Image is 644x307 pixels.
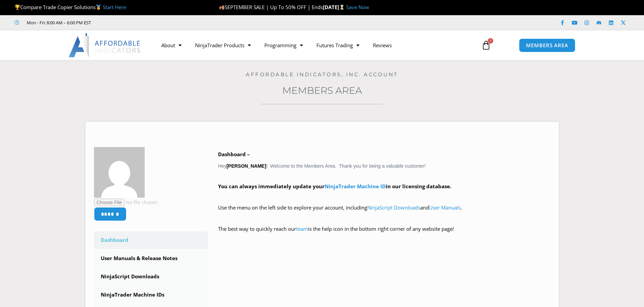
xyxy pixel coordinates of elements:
span: Mon - Fri: 8:00 AM – 6:00 PM EST [25,19,91,27]
strong: You can always immediately update your in our licensing database. [218,183,451,190]
strong: [DATE] [323,4,346,10]
a: Save Now [346,4,369,10]
a: About [154,37,188,53]
a: NinjaScript Downloads [367,204,420,211]
a: MEMBERS AREA [519,38,575,52]
a: User Manuals [429,204,461,211]
a: NinjaTrader Machine IDs [94,286,208,304]
span: MEMBERS AREA [526,43,568,48]
img: ⌛ [339,5,344,10]
img: 4f486a5457a68abf31edfa8dd7d4e4782c02460faed717be5ef7beb2353ebc1c [94,147,145,198]
img: LogoAI | Affordable Indicators – NinjaTrader [69,33,141,57]
span: Compare Trade Copier Solutions [15,4,126,10]
a: Dashboard [94,231,208,249]
p: Use the menu on the left side to explore your account, including and . [218,203,550,222]
span: SEPTEMBER SALE | Up To 50% OFF | Ends [219,4,323,10]
div: Hey ! Welcome to the Members Area. Thank you for being a valuable customer! [218,150,550,243]
p: The best way to quickly reach our is the help icon in the bottom right corner of any website page! [218,224,550,243]
img: 🍂 [219,5,224,10]
a: Programming [258,37,310,53]
a: Futures Trading [310,37,366,53]
a: Members Area [282,85,362,96]
a: NinjaTrader Machine ID [325,183,386,190]
img: 🥇 [96,5,101,10]
a: team [296,225,308,232]
a: Affordable Indicators, Inc. Account [246,71,398,78]
iframe: Customer reviews powered by Trustpilot [100,19,202,26]
b: Dashboard – [218,151,250,158]
nav: Menu [154,37,474,53]
a: Start Here [103,4,126,10]
a: Reviews [366,37,399,53]
a: NinjaScript Downloads [94,268,208,285]
img: 🏆 [15,5,20,10]
a: NinjaTrader Products [188,37,258,53]
a: 1 [471,35,501,55]
a: User Manuals & Release Notes [94,250,208,267]
span: 1 [488,38,493,44]
strong: [PERSON_NAME] [226,163,266,169]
